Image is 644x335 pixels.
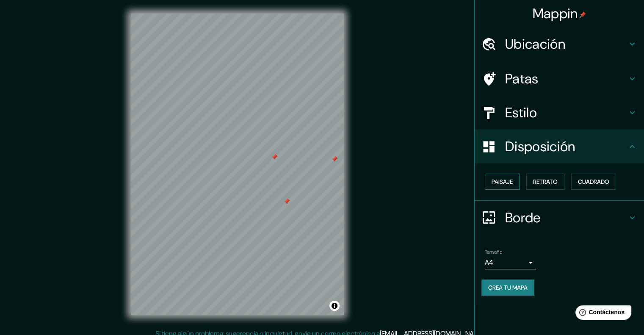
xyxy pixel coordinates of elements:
div: Disposición [475,130,644,163]
div: Estilo [475,96,644,130]
button: Retrato [526,174,564,190]
iframe: Lanzador de widgets de ayuda [569,302,635,326]
font: Disposición [505,138,575,155]
button: Cuadrado [571,174,616,190]
font: Mappin [533,5,578,22]
div: Borde [475,201,644,235]
div: A4 [485,256,536,269]
font: Borde [505,209,541,227]
button: Crea tu mapa [481,280,534,296]
font: A4 [485,258,493,267]
font: Patas [505,70,539,88]
button: Activar o desactivar atribución [329,301,340,311]
img: pin-icon.png [579,11,586,18]
font: Cuadrado [578,178,609,185]
div: Patas [475,62,644,96]
font: Ubicación [505,35,565,53]
font: Paisaje [492,178,513,185]
div: Ubicación [475,27,644,61]
font: Estilo [505,104,537,122]
font: Retrato [533,178,558,185]
canvas: Mapa [131,14,344,315]
button: Paisaje [485,174,520,190]
font: Tamaño [485,249,502,255]
font: Crea tu mapa [488,284,528,291]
